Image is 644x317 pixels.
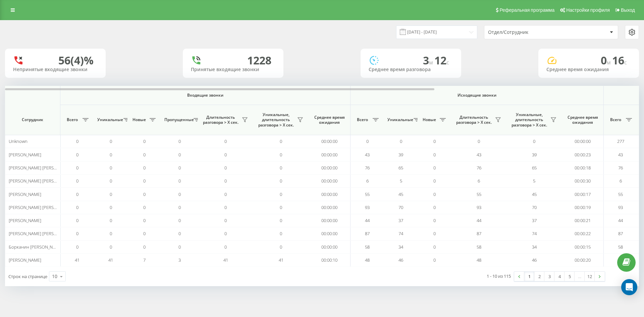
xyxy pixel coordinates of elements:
[398,230,403,236] span: 74
[562,254,604,267] td: 00:00:20
[143,257,146,263] span: 7
[178,191,181,197] span: 0
[110,244,112,250] span: 0
[532,204,537,210] span: 70
[400,138,402,144] span: 0
[620,178,622,184] span: 6
[477,165,481,171] span: 76
[58,54,94,67] div: 56 (4)%
[143,230,146,236] span: 0
[9,165,75,171] span: [PERSON_NAME] [PERSON_NAME]
[618,191,623,197] span: 55
[314,115,345,125] span: Среднее время ожидания
[534,272,544,281] a: 2
[143,204,146,210] span: 0
[178,204,181,210] span: 0
[309,188,351,201] td: 00:00:00
[532,152,537,158] span: 39
[532,165,537,171] span: 65
[9,178,75,184] span: [PERSON_NAME] [PERSON_NAME]
[566,7,610,13] span: Настройки профиля
[433,191,436,197] span: 0
[618,244,623,250] span: 58
[309,241,351,254] td: 00:00:00
[433,257,436,263] span: 0
[477,257,481,263] span: 48
[365,152,370,158] span: 43
[224,204,227,210] span: 0
[78,93,333,98] span: Входящие звонки
[398,152,403,158] span: 39
[433,138,436,144] span: 0
[110,178,112,184] span: 0
[618,152,623,158] span: 43
[178,138,181,144] span: 0
[224,165,227,171] span: 0
[131,117,148,122] span: Новые
[309,214,351,227] td: 00:00:00
[164,117,192,122] span: Пропущенные
[434,53,449,67] span: 12
[143,191,146,197] span: 0
[365,165,370,171] span: 76
[257,112,295,128] span: Уникальные, длительность разговора > Х сек.
[110,217,112,223] span: 0
[76,152,78,158] span: 0
[618,204,623,210] span: 93
[224,152,227,158] span: 0
[143,217,146,223] span: 0
[477,244,481,250] span: 58
[280,204,282,210] span: 0
[575,272,585,281] div: …
[280,230,282,236] span: 0
[11,117,54,122] span: Сотрудник
[224,230,227,236] span: 0
[565,272,575,281] a: 5
[110,230,112,236] span: 0
[398,244,403,250] span: 34
[488,30,568,35] div: Отдел/Сотрудник
[398,191,403,197] span: 45
[533,138,535,144] span: 0
[76,244,78,250] span: 0
[510,112,548,128] span: Уникальные, длительность разговора > Х сек.
[76,217,78,223] span: 0
[398,204,403,210] span: 70
[612,53,627,67] span: 16
[562,161,604,174] td: 00:00:18
[499,7,554,13] span: Реферальная программа
[143,244,146,250] span: 0
[387,117,412,122] span: Уникальные
[280,152,282,158] span: 0
[533,178,535,184] span: 5
[201,115,240,125] span: Длительность разговора > Х сек.
[562,135,604,148] td: 00:00:00
[224,178,227,184] span: 0
[398,217,403,223] span: 37
[280,165,282,171] span: 0
[433,165,436,171] span: 0
[280,138,282,144] span: 0
[365,230,370,236] span: 87
[532,257,537,263] span: 46
[366,178,369,184] span: 6
[607,117,624,122] span: Всего
[624,59,627,66] span: c
[607,59,612,66] span: м
[8,273,47,279] span: Строк на странице
[9,152,41,158] span: [PERSON_NAME]
[178,244,181,250] span: 0
[64,117,80,122] span: Всего
[178,178,181,184] span: 0
[562,241,604,254] td: 00:00:15
[429,59,434,66] span: м
[562,214,604,227] td: 00:00:21
[224,244,227,250] span: 0
[280,217,282,223] span: 0
[309,148,351,161] td: 00:00:00
[618,230,623,236] span: 87
[178,257,181,263] span: 3
[143,178,146,184] span: 0
[601,53,612,67] span: 0
[110,191,112,197] span: 0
